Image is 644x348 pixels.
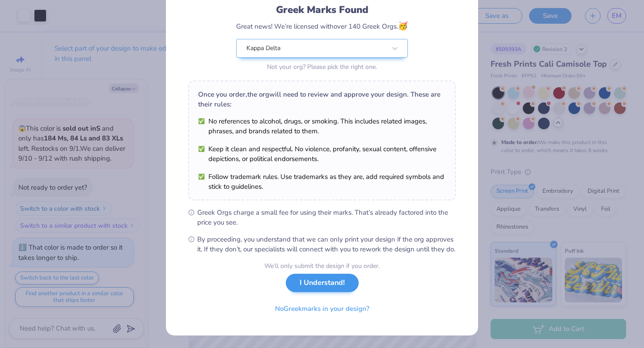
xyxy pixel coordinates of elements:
li: Keep it clean and respectful. No violence, profanity, sexual content, offensive depictions, or po... [198,144,446,164]
span: 🥳 [398,21,408,31]
span: Greek Orgs charge a small fee for using their marks. That’s already factored into the price you see. [197,208,456,227]
div: Greek Marks Found [236,3,408,17]
button: I Understand! [286,274,359,292]
div: Once you order, the org will need to review and approve your design. These are their rules: [198,89,446,109]
button: NoGreekmarks in your design? [267,300,377,318]
li: No references to alcohol, drugs, or smoking. This includes related images, phrases, and brands re... [198,116,446,136]
li: Follow trademark rules. Use trademarks as they are, add required symbols and stick to guidelines. [198,172,446,191]
div: Not your org? Please pick the right one. [236,62,408,72]
span: By proceeding, you understand that we can only print your design if the org approves it. If they ... [197,234,456,254]
div: We’ll only submit the design if you order. [264,261,380,271]
div: Great news! We’re licensed with over 140 Greek Orgs. [236,20,408,32]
